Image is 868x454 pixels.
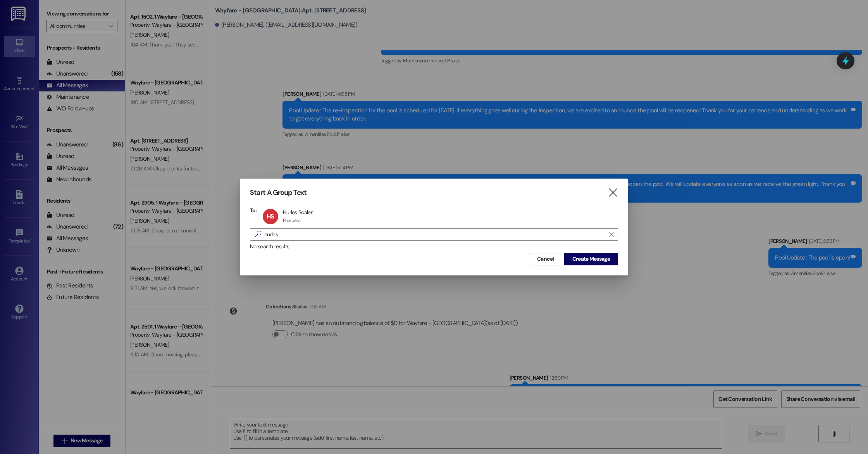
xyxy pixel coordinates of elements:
button: Clear text [605,229,618,240]
span: Create Message [572,255,610,263]
div: Prospect [283,217,301,224]
div: No search results [250,242,618,251]
button: Create Message [564,253,618,265]
i:  [609,231,613,237]
span: Cancel [537,255,554,263]
button: Cancel [529,253,562,265]
i:  [608,189,618,197]
span: HS [267,212,274,220]
input: Search for any contact or apartment [264,229,605,240]
h3: To: [250,207,257,214]
h3: Start A Group Text [250,188,307,197]
i:  [252,230,264,238]
div: Hurles Scales [283,209,313,216]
